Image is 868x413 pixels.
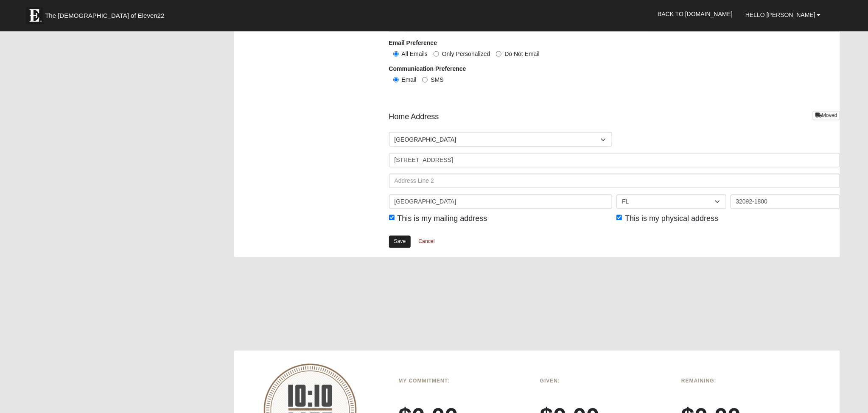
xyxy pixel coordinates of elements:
[398,215,487,223] span: This is my mailing address
[389,195,613,209] input: City
[389,39,437,47] label: Email Preference
[22,3,191,24] a: The [DEMOGRAPHIC_DATA] of Eleven22
[393,51,399,57] input: All Emails
[731,195,840,209] input: Zip
[540,378,669,384] h6: Given:
[625,215,718,223] span: This is my physical address
[399,378,527,384] h6: My Commitment:
[651,3,739,25] a: Back to [DOMAIN_NAME]
[389,111,439,123] span: Home Address
[431,76,443,83] span: SMS
[389,64,466,73] label: Communication Preference
[745,11,815,18] span: Hello [PERSON_NAME]
[45,11,164,20] span: The [DEMOGRAPHIC_DATA] of Eleven22
[26,7,43,24] img: Eleven22 logo
[813,111,840,120] a: Moved
[389,153,840,167] input: Address Line 1
[616,215,622,220] input: This is my physical address
[739,4,827,25] a: Hello [PERSON_NAME]
[422,77,428,83] input: SMS
[389,174,840,188] input: Address Line 2
[496,51,501,57] input: Do Not Email
[395,133,601,147] span: [GEOGRAPHIC_DATA]
[402,76,417,83] span: Email
[504,50,539,57] span: Do Not Email
[393,77,399,83] input: Email
[389,215,395,220] input: This is my mailing address
[442,50,490,57] span: Only Personalized
[413,235,440,248] a: Cancel
[402,50,428,57] span: All Emails
[389,236,411,248] a: Save
[681,378,810,384] h6: Remaining:
[434,51,439,57] input: Only Personalized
